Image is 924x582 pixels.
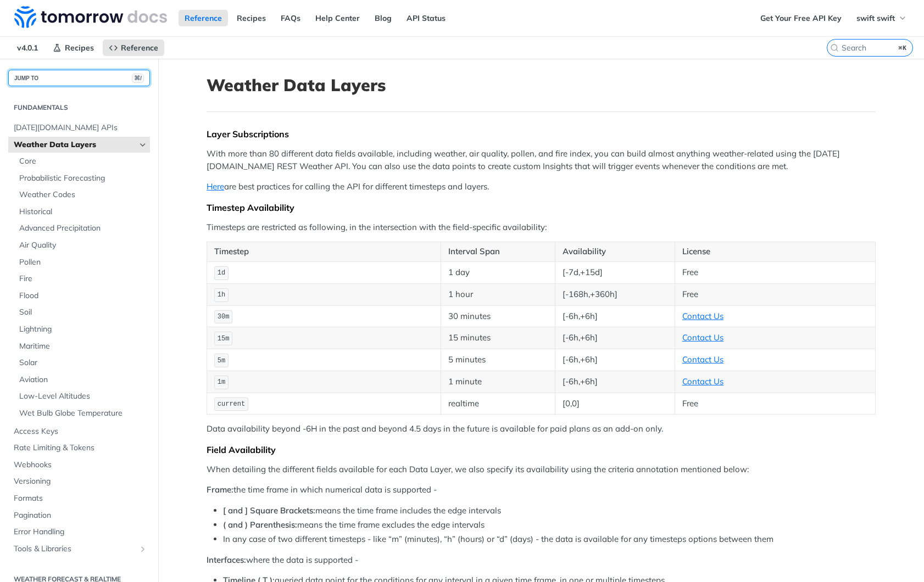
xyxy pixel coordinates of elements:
a: Maritime [14,338,150,355]
a: Rate Limiting & Tokens [8,440,150,456]
span: ⌘/ [132,74,144,83]
td: [-6h,+6h] [555,371,675,393]
a: Lightning [14,321,150,338]
span: Air Quality [19,240,147,251]
span: Pagination [14,510,147,521]
a: Reference [103,40,164,56]
td: 5 minutes [441,349,555,371]
a: Contact Us [682,332,723,343]
a: Error Handling [8,524,150,540]
span: Error Handling [14,527,147,538]
a: Low-Level Altitudes [14,388,150,405]
a: Solar [14,355,150,371]
a: Versioning [8,473,150,490]
span: Access Keys [14,426,147,437]
span: Weather Data Layers [14,139,136,150]
a: Weather Data LayersHide subpages for Weather Data Layers [8,137,150,153]
a: Access Keys [8,423,150,440]
span: Pollen [19,257,147,268]
a: [DATE][DOMAIN_NAME] APIs [8,120,150,136]
a: Blog [369,10,398,26]
td: [-168h,+360h] [555,283,675,305]
a: Webhooks [8,457,150,473]
a: Reference [179,10,228,26]
li: means the time frame includes the edge intervals [223,505,876,517]
span: Versioning [14,476,147,487]
span: 1h [218,291,225,299]
a: Historical [14,204,150,220]
p: the time frame in which numerical data is supported - [207,484,876,496]
a: Probabilistic Forecasting [14,170,150,187]
td: Free [675,283,875,305]
a: Weather Codes [14,187,150,203]
span: 1m [218,378,225,386]
a: Get Your Free API Key [754,10,848,26]
p: are best practices for calling the API for different timesteps and layers. [207,181,876,193]
td: Free [675,393,875,415]
span: Weather Codes [19,189,147,200]
span: 15m [218,335,230,343]
span: Rate Limiting & Tokens [14,443,147,454]
svg: Search [830,43,839,52]
button: swift swift [850,10,913,26]
a: Advanced Precipitation [14,220,150,237]
span: current [218,400,245,408]
a: Here [207,181,224,192]
span: Tools & Libraries [14,544,136,555]
td: 1 minute [441,371,555,393]
span: 1d [218,269,225,277]
strong: Frame: [207,484,233,495]
a: Formats [8,490,150,507]
a: Recipes [47,40,100,56]
strong: Interfaces: [207,555,246,565]
span: Fire [19,273,147,284]
span: [DATE][DOMAIN_NAME] APIs [14,122,147,133]
button: Hide subpages for Weather Data Layers [138,141,147,149]
strong: ( and ) Parenthesis: [223,519,297,530]
div: Field Availability [207,444,876,455]
kbd: ⌘K [896,42,910,53]
a: Aviation [14,372,150,388]
th: License [675,242,875,262]
a: Pagination [8,507,150,524]
a: API Status [400,10,452,26]
a: Contact Us [682,311,723,321]
td: 1 day [441,261,555,283]
span: Historical [19,206,147,217]
span: Core [19,156,147,167]
th: Interval Span [441,242,555,262]
a: Fire [14,271,150,287]
th: Timestep [207,242,441,262]
span: 5m [218,357,225,365]
td: realtime [441,393,555,415]
td: 1 hour [441,283,555,305]
span: Probabilistic Forecasting [19,173,147,184]
strong: [ and ] Square Brackets: [223,505,315,516]
p: Data availability beyond -6H in the past and beyond 4.5 days in the future is available for paid ... [207,423,876,435]
a: Flood [14,288,150,304]
span: Aviation [19,374,147,385]
td: [-6h,+6h] [555,349,675,371]
div: Layer Subscriptions [207,128,876,139]
span: Soil [19,307,147,318]
a: Wet Bulb Globe Temperature [14,405,150,422]
a: Pollen [14,254,150,271]
td: [-7d,+15d] [555,261,675,283]
p: When detailing the different fields available for each Data Layer, we also specify its availabili... [207,463,876,476]
span: Recipes [65,43,94,53]
span: 30m [218,313,230,321]
span: Maritime [19,341,147,352]
span: Solar [19,357,147,368]
a: Soil [14,304,150,321]
th: Availability [555,242,675,262]
span: Flood [19,290,147,301]
span: v4.0.1 [11,40,44,56]
div: Timestep Availability [207,202,876,213]
span: Advanced Precipitation [19,223,147,234]
td: [-6h,+6h] [555,327,675,349]
span: swift swift [856,13,895,23]
a: Recipes [231,10,272,26]
a: Contact Us [682,354,723,365]
p: With more than 80 different data fields available, including weather, air quality, pollen, and fi... [207,148,876,172]
h2: Fundamentals [8,103,150,113]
